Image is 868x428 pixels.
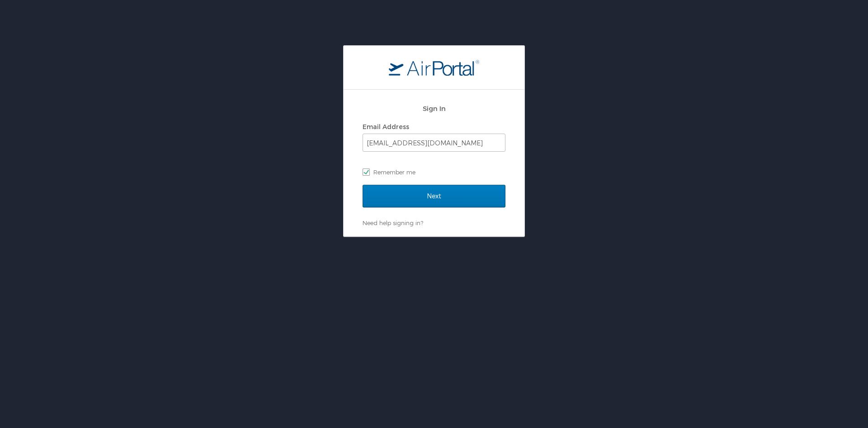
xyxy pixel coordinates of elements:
label: Remember me [363,165,505,179]
input: Next [363,185,505,207]
img: logo [389,59,479,76]
a: Need help signing in? [363,219,423,226]
h2: Sign In [363,103,505,114]
label: Email Address [363,123,409,130]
